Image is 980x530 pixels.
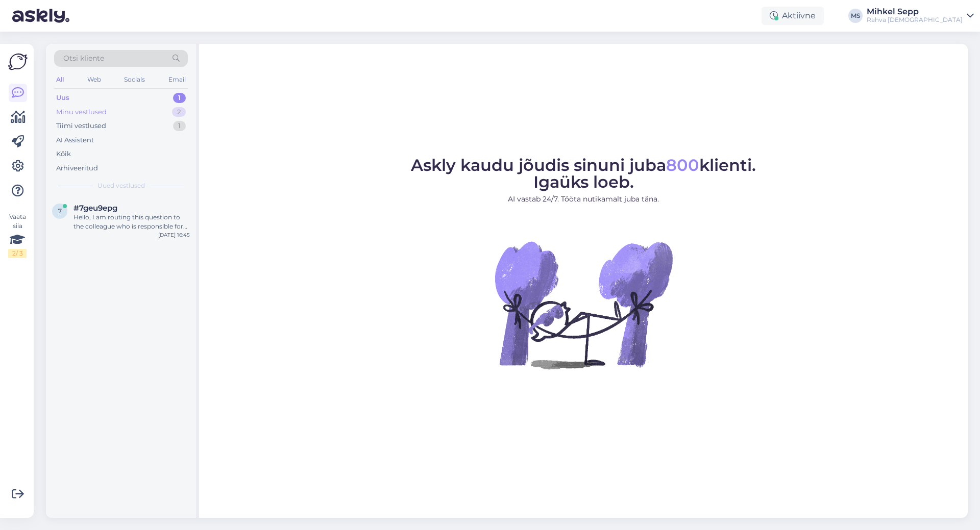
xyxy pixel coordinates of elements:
[411,155,756,192] span: Askly kaudu jõudis sinuni juba klienti. Igaüks loeb.
[56,121,106,131] div: Tiimi vestlused
[173,121,186,131] div: 1
[97,181,145,190] span: Uued vestlused
[158,231,190,239] div: [DATE] 16:45
[172,107,186,117] div: 2
[848,9,863,23] div: MS
[56,149,71,159] div: Kõik
[56,107,107,117] div: Minu vestlused
[867,16,963,24] div: Rahva [DEMOGRAPHIC_DATA]
[173,93,186,103] div: 1
[411,194,756,205] p: AI vastab 24/7. Tööta nutikamalt juba täna.
[85,73,103,86] div: Web
[56,93,69,103] div: Uus
[166,73,188,86] div: Email
[73,213,190,231] div: Hello, I am routing this question to the colleague who is responsible for this topic. The reply m...
[8,212,27,258] div: Vaata siia
[762,7,824,25] div: Aktiivne
[867,8,974,24] a: Mihkel SeppRahva [DEMOGRAPHIC_DATA]
[867,8,963,16] div: Mihkel Sepp
[58,207,62,215] span: 7
[56,163,98,173] div: Arhiveeritud
[54,73,66,86] div: All
[8,249,27,258] div: 2 / 3
[8,52,28,71] img: Askly Logo
[73,204,117,213] span: #7geu9epg
[492,213,675,396] img: No Chat active
[63,53,104,64] span: Otsi kliente
[122,73,147,86] div: Socials
[666,155,699,175] span: 800
[56,135,94,145] div: AI Assistent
